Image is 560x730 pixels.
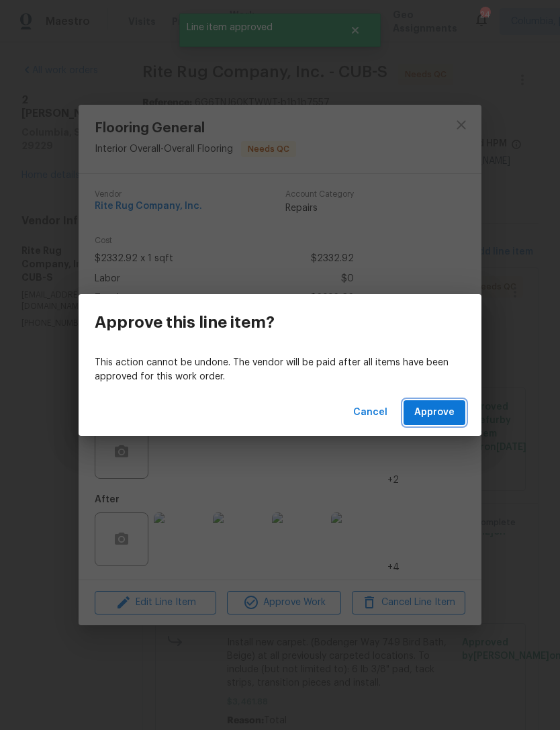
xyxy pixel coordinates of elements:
[348,400,393,425] button: Cancel
[414,404,455,421] span: Approve
[95,356,465,384] p: This action cannot be undone. The vendor will be paid after all items have been approved for this...
[353,404,387,421] span: Cancel
[95,313,275,332] h3: Approve this line item?
[404,400,465,425] button: Approve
